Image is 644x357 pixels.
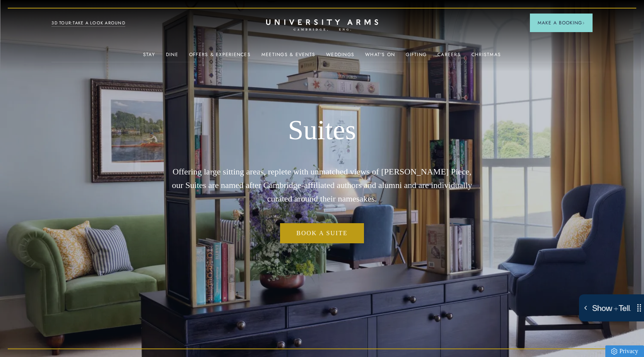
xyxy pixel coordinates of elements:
[166,52,178,62] a: Dine
[266,19,378,31] a: Home
[437,52,461,62] a: Careers
[538,19,585,26] span: Make a Booking
[582,22,585,24] img: Arrow icon
[189,52,251,62] a: Offers & Experiences
[51,20,125,27] a: 3D TOUR:TAKE A LOOK AROUND
[167,165,477,206] p: Offering large sitting areas, replete with unmatched views of [PERSON_NAME] Piece, our Suites are...
[611,348,617,355] img: Privacy
[261,52,315,62] a: Meetings & Events
[530,14,593,32] button: Make a BookingArrow icon
[143,52,155,62] a: Stay
[280,223,364,243] a: Book a Suite
[167,114,477,147] h1: Suites
[326,52,354,62] a: Weddings
[605,345,644,357] a: Privacy
[471,52,501,62] a: Christmas
[365,52,395,62] a: What's On
[406,52,427,62] a: Gifting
